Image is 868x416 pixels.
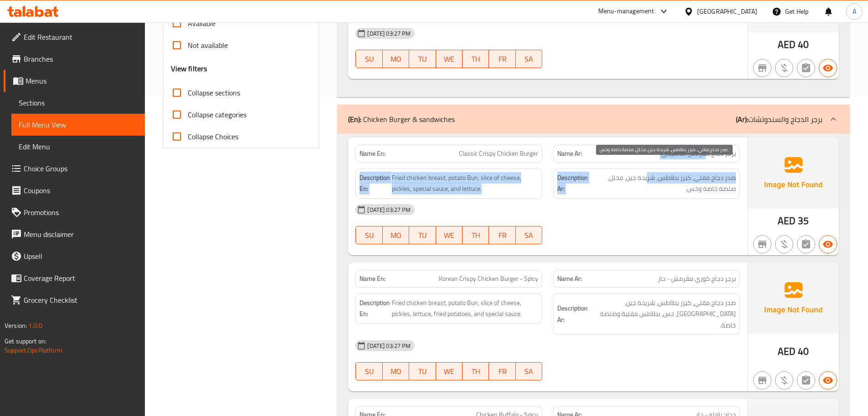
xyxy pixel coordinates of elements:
span: Branches [24,53,138,64]
span: TH [466,229,485,242]
button: TU [409,362,436,380]
span: [DATE] 03:27 PM [364,205,414,214]
span: AED [778,342,796,360]
a: Choice Groups [4,158,145,179]
strong: Name Ar: [557,274,582,284]
span: WE [440,365,459,378]
span: Coupons [24,185,138,196]
button: TU [409,226,436,244]
b: (En): [348,112,361,126]
button: Not has choices [797,59,815,77]
span: Choice Groups [24,163,138,174]
span: Sections [19,97,138,108]
span: TU [413,53,432,66]
button: Not branch specific item [753,371,771,390]
span: TH [466,365,485,378]
span: صدر دجاج مقلي، كيزر بطاطس، شريحة جبن، مخلل، خس، بطاطس مقلية وصلصة خاصة. [590,297,736,331]
div: Menu-management [598,6,654,17]
strong: Name Ar: [557,149,582,158]
button: Not branch specific item [753,235,771,253]
span: Upsell [24,251,138,262]
span: SA [519,229,539,242]
button: Purchased item [775,235,793,253]
span: SU [360,229,379,242]
span: A [853,6,856,16]
span: Korean Crispy Chicken Burger - Spicy [439,274,538,284]
button: MO [383,226,409,244]
button: SU [355,50,382,68]
a: Menu disclaimer [4,223,145,245]
span: SU [360,365,379,378]
strong: Description Ar: [557,172,589,195]
span: TU [413,365,432,378]
button: TU [409,50,436,68]
span: Menu disclaimer [24,229,138,240]
a: Promotions [4,201,145,223]
a: Edit Menu [11,136,145,158]
span: AED [778,36,796,53]
button: WE [436,362,462,380]
button: Not has choices [797,235,815,253]
span: MO [386,53,406,66]
span: Available [188,18,216,29]
strong: Name En: [360,149,385,158]
span: Classic Crispy Chicken Burger [459,149,538,158]
a: Menus [4,70,145,92]
span: Grocery Checklist [24,295,138,305]
span: FR [493,53,512,66]
strong: Description En: [360,172,390,195]
span: Fried chicken breast, potato Bun, slice of cheese, pickles, lettuce, fried potatoes, and special ... [392,297,538,320]
a: Support.OpsPlatform [5,344,62,356]
strong: Description Ar: [557,303,588,325]
button: TH [462,50,489,68]
span: SA [519,365,539,378]
span: TH [466,53,485,66]
span: Collapse categories [188,109,247,120]
button: Available [819,59,837,77]
a: Sections [11,92,145,114]
button: MO [383,50,409,68]
span: MO [386,229,406,242]
span: FR [493,365,512,378]
p: برجر الدجاج والسندوتشات [736,114,822,125]
a: Upsell [4,245,145,267]
img: Ae5nvW7+0k+MAAAAAElFTkSuQmCC [748,137,839,209]
button: TH [462,362,489,380]
span: SA [519,53,539,66]
p: Chicken Burger & sandwiches [348,114,455,125]
span: Promotions [24,207,138,218]
span: Not available [188,40,228,51]
span: Edit Menu [19,141,138,152]
span: Coverage Report [24,273,138,284]
a: Branches [4,48,145,70]
span: Collapse sections [188,87,240,98]
button: WE [436,226,462,244]
span: MO [386,365,406,378]
span: صدر دجاج مقلي، كيزر بطاطس، شريحة جبن، مخلل، صلصة خاصة وخس. [591,172,736,195]
button: SA [516,50,542,68]
span: SU [360,53,379,66]
button: Not has choices [797,371,815,390]
button: FR [489,362,515,380]
strong: Description En: [360,297,390,320]
a: Edit Restaurant [4,26,145,48]
span: [DATE] 03:27 PM [364,342,414,350]
a: Grocery Checklist [4,289,145,311]
a: Coverage Report [4,267,145,289]
button: SU [355,226,382,244]
span: 1.0.0 [28,320,42,332]
span: Get support on: [5,335,46,347]
button: Not branch specific item [753,59,771,77]
span: 40 [798,36,809,53]
button: Available [819,235,837,253]
button: MO [383,362,409,380]
span: Edit Restaurant [24,32,138,42]
span: FR [493,229,512,242]
div: (En): Chicken Burger & sandwiches(Ar):برجر الدجاج والسندوتشات [337,105,850,134]
h3: View filters [171,63,208,74]
span: برجر دجاج كوري مقرمش - حار [658,274,736,284]
button: SU [355,362,382,380]
span: WE [440,229,459,242]
button: WE [436,50,462,68]
span: Fried chicken breast, potato Bun, slice of cheese, pickles, special sauce, and lettuce. [392,172,538,195]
